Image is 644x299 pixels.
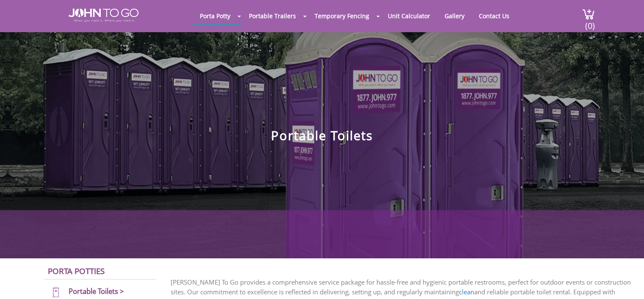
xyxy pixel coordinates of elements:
[459,288,474,296] a: clean
[438,8,471,24] a: Gallery
[381,8,437,24] a: Unit Calculator
[47,287,65,298] img: portable-toilets-new.png
[473,8,516,24] a: Contact Us
[308,8,376,24] a: Temporary Fencing
[69,8,138,22] img: JOHN to go
[243,8,302,24] a: Portable Trailers
[48,266,105,276] a: Porta Potties
[193,8,237,24] a: Porta Potty
[69,286,124,296] a: Portable Toilets >
[585,13,595,31] span: (0)
[582,8,595,20] img: cart a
